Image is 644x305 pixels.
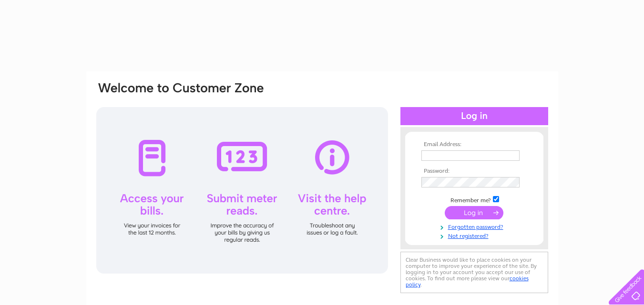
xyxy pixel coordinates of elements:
[421,222,530,231] a: Forgotten password?
[445,206,503,219] input: Submit
[421,231,530,240] a: Not registered?
[406,275,529,288] a: cookies policy
[419,168,530,175] th: Password:
[419,141,530,148] th: Email Address:
[419,195,530,204] td: Remember me?
[400,252,548,293] div: Clear Business would like to place cookies on your computer to improve your experience of the sit...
